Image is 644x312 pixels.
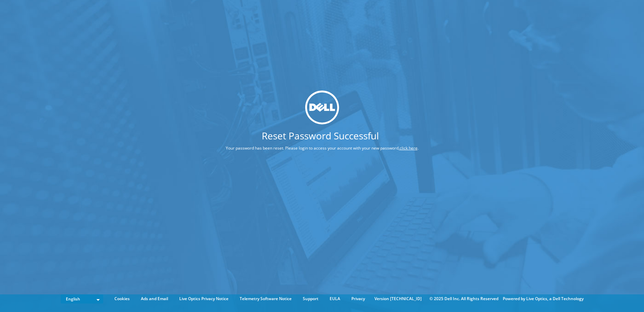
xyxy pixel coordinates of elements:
[305,91,339,124] img: dell_svg_logo.svg
[346,295,370,303] a: Privacy
[426,295,502,303] li: © 2025 Dell Inc. All Rights Reserved
[200,144,444,152] p: Your password has been reset. Please login to access your account with your new password, .
[174,295,234,303] a: Live Optics Privacy Notice
[235,295,297,303] a: Telemetry Software Notice
[298,295,324,303] a: Support
[371,295,425,303] li: Version [TECHNICAL_ID]
[109,295,135,303] a: Cookies
[200,131,441,140] h1: Reset Password Successful
[503,295,584,303] li: Powered by Live Optics, a Dell Technology
[136,295,173,303] a: Ads and Email
[325,295,345,303] a: EULA
[400,145,418,151] a: click here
